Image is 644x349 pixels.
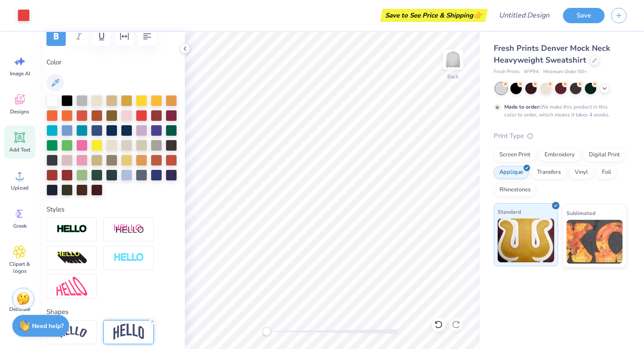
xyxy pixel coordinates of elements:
img: Negative Space [113,253,144,263]
div: We make this product in this color to order, which means it takes 4 weeks. [504,103,612,119]
div: Transfers [531,166,566,179]
span: # FP94 [524,68,539,76]
span: Fresh Prints Denver Mock Neck Heavyweight Sweatshirt [494,43,610,65]
label: Shapes [46,307,68,317]
div: Screen Print [494,148,536,162]
div: Accessibility label [262,327,271,336]
div: Embroidery [539,148,580,162]
span: Upload [11,184,28,191]
div: Vinyl [569,166,594,179]
div: Rhinestones [494,183,536,197]
div: Back [447,73,459,81]
img: Stroke [57,224,87,234]
img: Arc [57,326,87,338]
img: Sublimated [566,220,623,264]
div: Digital Print [583,148,626,162]
img: Shadow [113,224,144,235]
img: Free Distort [57,277,87,296]
span: Sublimated [566,208,595,218]
span: Minimum Order: 50 + [543,68,587,76]
input: Untitled Design [492,7,556,24]
img: Standard [498,219,554,262]
label: Color [46,57,178,67]
span: Standard [498,207,521,216]
div: Applique [494,166,529,179]
img: Back [444,51,462,68]
strong: Made to order: [504,103,541,110]
button: Save [563,8,605,23]
div: Foil [596,166,617,179]
img: 3D Illusion [57,251,87,265]
span: Image AI [10,70,30,77]
span: Add Text [9,146,30,153]
span: Designs [10,108,29,115]
span: Greek [13,222,27,229]
span: 👉 [473,10,483,20]
span: Fresh Prints [494,68,520,76]
strong: Need help? [32,322,64,330]
span: Clipart & logos [5,261,34,275]
div: Print Type [494,131,626,141]
img: Arch [113,324,144,340]
div: Save to See Price & Shipping [382,9,485,22]
span: Decorate [9,306,30,313]
label: Styles [46,204,64,215]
